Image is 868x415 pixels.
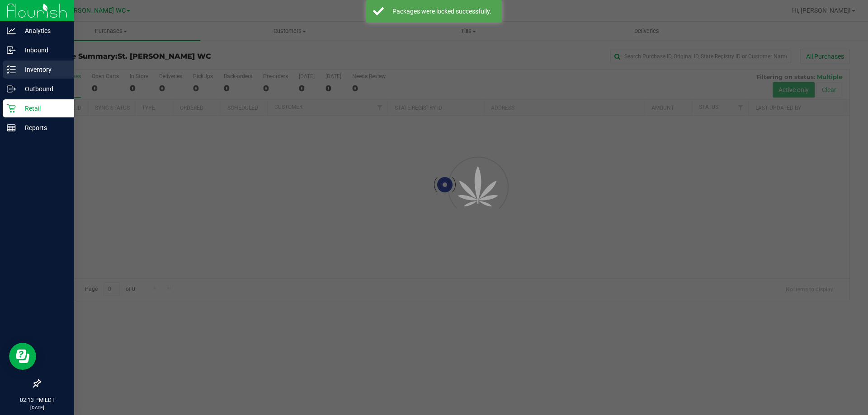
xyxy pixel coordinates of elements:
p: Retail [16,103,70,114]
inline-svg: Retail [7,104,16,113]
p: Analytics [16,25,70,36]
p: Inbound [16,45,70,56]
iframe: Resource center [9,343,36,370]
p: Inventory [16,64,70,75]
inline-svg: Outbound [7,84,16,93]
p: Reports [16,122,70,133]
inline-svg: Reports [7,123,16,132]
inline-svg: Inventory [7,65,16,74]
p: [DATE] [4,404,70,411]
p: 02:13 PM EDT [4,396,70,404]
p: Outbound [16,84,70,94]
inline-svg: Inbound [7,46,16,55]
inline-svg: Analytics [7,26,16,35]
div: Packages were locked successfully. [389,7,495,16]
